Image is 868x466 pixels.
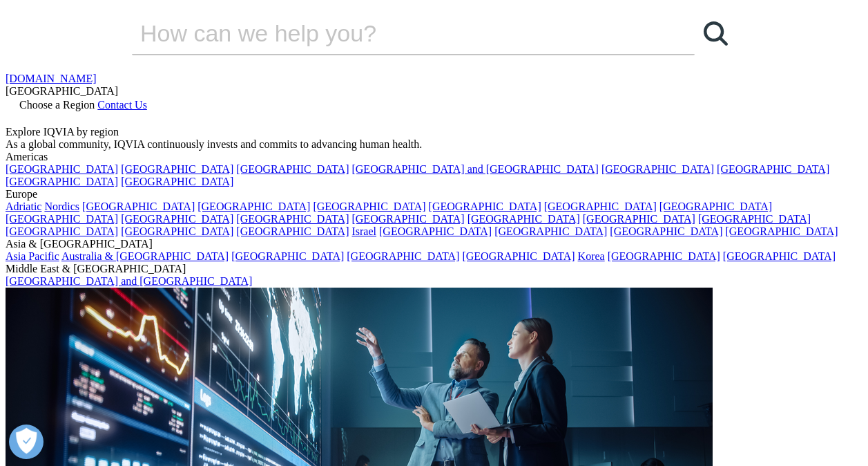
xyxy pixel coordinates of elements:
a: [GEOGRAPHIC_DATA] [494,225,607,237]
a: [GEOGRAPHIC_DATA] [725,225,838,237]
div: Asia & [GEOGRAPHIC_DATA] [6,238,862,250]
a: [GEOGRAPHIC_DATA] [121,176,233,187]
a: [GEOGRAPHIC_DATA] [698,213,811,225]
a: [GEOGRAPHIC_DATA] [236,213,349,225]
a: [GEOGRAPHIC_DATA] [313,201,425,212]
a: Nordics [44,201,79,212]
a: [GEOGRAPHIC_DATA] [121,213,233,225]
a: [GEOGRAPHIC_DATA] [717,163,829,175]
input: Search [132,12,655,54]
div: As a global community, IQVIA continuously invests and commits to advancing human health. [6,138,862,151]
a: [GEOGRAPHIC_DATA] [601,163,714,175]
a: [GEOGRAPHIC_DATA] [82,201,195,212]
a: [GEOGRAPHIC_DATA] [467,213,580,225]
a: [GEOGRAPHIC_DATA] [379,225,492,237]
a: [GEOGRAPHIC_DATA] [544,201,657,212]
a: Contact Us [97,99,147,111]
a: [GEOGRAPHIC_DATA] and [GEOGRAPHIC_DATA] [6,275,252,287]
a: [GEOGRAPHIC_DATA] [347,250,459,262]
div: Americas [6,151,862,163]
div: Middle East & [GEOGRAPHIC_DATA] [6,263,862,275]
a: [GEOGRAPHIC_DATA] [197,201,310,212]
a: [GEOGRAPHIC_DATA] [429,201,541,212]
a: [GEOGRAPHIC_DATA] [6,163,118,175]
div: Europe [6,188,862,201]
a: [GEOGRAPHIC_DATA] [608,250,720,262]
a: Korea [578,250,605,262]
a: [GEOGRAPHIC_DATA] [231,250,344,262]
div: [GEOGRAPHIC_DATA] [6,85,862,97]
button: Open Preferences [9,425,44,459]
a: [GEOGRAPHIC_DATA] [236,163,349,175]
a: [GEOGRAPHIC_DATA] [610,225,722,237]
a: [GEOGRAPHIC_DATA] and [GEOGRAPHIC_DATA] [351,163,598,175]
span: Choose a Region [19,99,95,111]
a: Australia & [GEOGRAPHIC_DATA] [61,250,229,262]
a: [GEOGRAPHIC_DATA] [6,213,118,225]
a: [GEOGRAPHIC_DATA] [583,213,695,225]
svg: Search [704,21,728,46]
a: [GEOGRAPHIC_DATA] [659,201,772,212]
a: [GEOGRAPHIC_DATA] [121,225,233,237]
a: [GEOGRAPHIC_DATA] [6,176,118,187]
a: Asia Pacific [6,250,59,262]
a: [GEOGRAPHIC_DATA] [351,213,464,225]
a: [GEOGRAPHIC_DATA] [236,225,349,237]
a: Search [695,12,736,54]
a: Israel [351,225,376,237]
a: [DOMAIN_NAME] [6,73,97,84]
a: [GEOGRAPHIC_DATA] [121,163,233,175]
a: Adriatic [6,201,41,212]
a: [GEOGRAPHIC_DATA] [462,250,575,262]
a: [GEOGRAPHIC_DATA] [723,250,836,262]
div: Explore IQVIA by region [6,126,862,138]
a: [GEOGRAPHIC_DATA] [6,225,118,237]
